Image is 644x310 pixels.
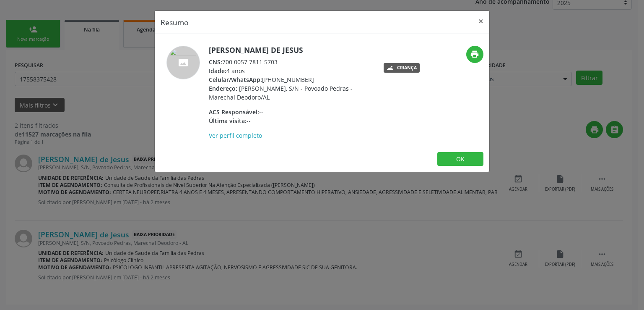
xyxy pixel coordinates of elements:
button: OK [437,152,483,166]
div: 700 0057 7811 5703 [209,58,372,66]
span: [PERSON_NAME], S/N - Povoado Pedras - Marechal Deodoro/AL [209,84,353,101]
span: Idade: [209,67,226,75]
span: CNS: [209,58,222,66]
button: Close [473,11,489,32]
h5: [PERSON_NAME] de Jesus [209,46,372,55]
span: Celular/WhatsApp: [209,76,262,84]
a: Ver perfil completo [209,131,262,139]
span: Endereço: [209,84,237,92]
button: print [466,46,483,63]
img: accompaniment [166,46,200,79]
div: -- [209,108,372,116]
div: [PHONE_NUMBER] [209,75,372,84]
div: -- [209,116,372,125]
span: ACS Responsável: [209,108,259,116]
span: Última visita: [209,117,247,125]
div: Criança [397,66,417,70]
h5: Resumo [161,17,189,28]
i: print [470,50,479,59]
div: 4 anos [209,66,372,75]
